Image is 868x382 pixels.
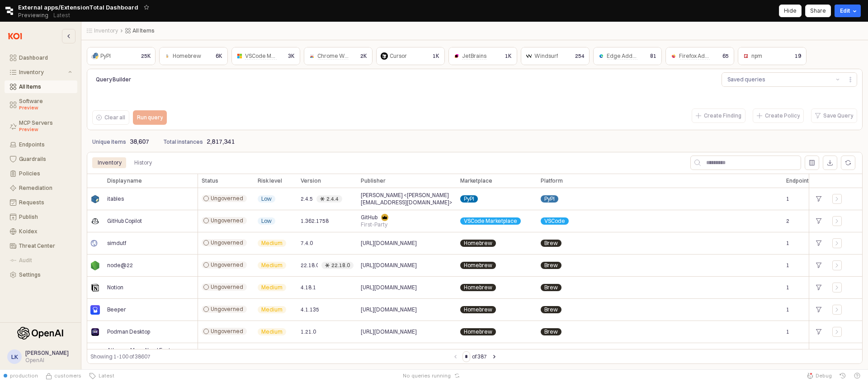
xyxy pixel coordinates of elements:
div: LK [11,352,18,361]
div: Preview [19,104,72,112]
div: Firefox Add-ons65 [665,47,734,65]
button: Clear all [92,110,129,125]
p: 2,817,341 [207,137,235,146]
span: Ungoverned [211,195,243,202]
span: Ungoverned [211,239,243,246]
div: PyPI25K [87,47,156,65]
span: 1.362.1758 [301,217,329,225]
p: Share [810,7,826,14]
button: Saved queries [722,73,832,86]
span: 1 [786,306,789,313]
button: Latest [85,369,118,382]
input: Page [463,352,470,362]
button: Run query [133,110,167,125]
button: Koidex [5,225,77,238]
div: Remediation [19,185,72,191]
button: Share app [805,5,831,17]
button: Requests [5,196,77,209]
span: 1 [786,262,789,269]
div: Cursor1K [376,47,445,65]
p: 2K [360,52,367,60]
span: Ungoverned [211,261,243,269]
button: Add app to favorites [142,3,151,12]
span: AtkynsonMono Nerd Font ([PERSON_NAME] Hyperlegible Mono) [107,347,194,361]
button: Create Policy [753,108,804,123]
div: Edge Add-ons81 [593,47,662,65]
button: Dashboard [5,52,77,64]
p: 38,607 [130,137,149,146]
div: VSCode Marketplace3K [231,47,300,65]
button: Settings [5,269,77,281]
span: Homebrew [464,284,492,291]
div: + [813,282,825,293]
span: Medium [261,262,283,269]
div: Windsurf [534,52,558,61]
span: 1 [786,195,789,203]
span: Homebrew [464,306,492,313]
p: 1K [505,52,512,60]
span: Version [301,177,321,184]
button: Inventory [5,66,77,79]
span: Ungoverned [211,283,243,291]
div: Showing 1-100 of 38607 [90,352,450,361]
span: [URL][DOMAIN_NAME] [361,328,417,335]
span: 1.21.0 [301,328,316,335]
button: Publish [5,211,77,223]
div: Inventory [98,157,122,168]
span: Homebrew [464,328,492,335]
span: itables [107,195,124,203]
button: Source Control [42,369,85,382]
p: 25K [141,52,151,60]
span: Podman Desktop [107,328,150,335]
div: Table toolbar [87,349,863,364]
span: Medium [261,328,283,335]
span: First-Party [361,221,387,228]
div: Settings [19,272,72,278]
button: History [835,369,850,382]
span: 4.18.1 [301,284,316,291]
span: JetBrains [462,52,486,60]
div: Guardrails [19,156,72,162]
div: + [813,215,825,227]
div: Inventory [92,157,127,168]
span: [PERSON_NAME] <[PERSON_NAME][EMAIL_ADDRESS][DOMAIN_NAME]> [361,192,453,206]
span: node@22 [107,262,133,269]
span: Ungoverned [211,306,243,313]
span: Medium [261,284,283,291]
div: JetBrains1K [448,47,517,65]
span: VSCode Marketplace [245,52,298,60]
span: GitHub Copilot [107,217,142,225]
button: Reset app state [453,373,462,378]
span: 1 [786,284,789,291]
span: Debug [816,372,832,379]
span: 4.1.135 [301,306,319,313]
div: OpenAI [25,357,69,364]
button: Releases and History [48,9,75,22]
button: Edit [835,5,861,17]
span: [URL][DOMAIN_NAME] [361,240,417,247]
p: 81 [650,52,656,60]
iframe: QueryBuildingItay [92,90,857,108]
div: All Items [19,84,72,90]
span: Beeper [107,306,126,313]
p: 3K [288,52,295,60]
button: Save Query [811,108,857,123]
p: Create Finding [704,112,741,119]
div: Homebrew6K [159,47,228,65]
div: Chrome Web Store2K [304,47,373,65]
button: Policies [5,167,77,180]
span: customers [54,372,81,379]
span: Homebrew [464,262,492,269]
div: Audit [19,257,72,264]
span: Brew [544,284,558,291]
div: History [134,157,152,168]
span: [URL][DOMAIN_NAME] [361,284,417,291]
div: npm [751,52,762,61]
div: + [813,326,825,338]
div: + [813,193,825,205]
p: 6K [216,52,222,60]
button: LK [7,349,22,364]
button: Threat Center [5,240,77,252]
span: 2.4.5 [301,195,313,203]
nav: Breadcrumbs [87,27,604,34]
